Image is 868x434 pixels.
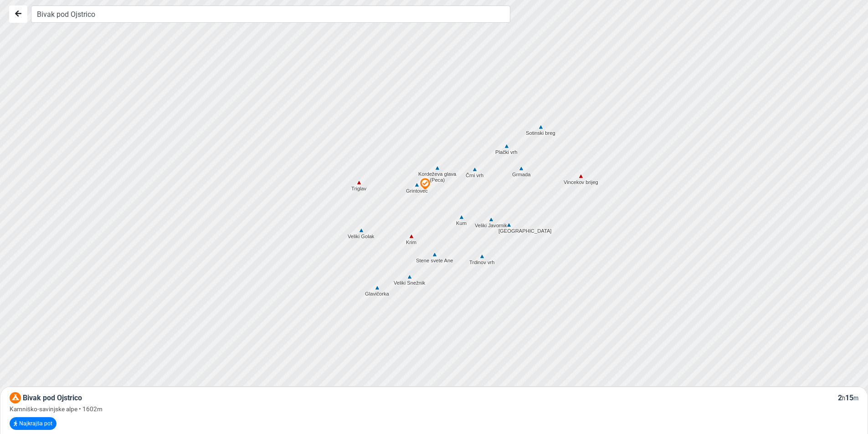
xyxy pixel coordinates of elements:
[10,417,56,430] button: Najkrajša pot
[838,393,858,402] span: 2 15
[842,395,845,402] small: h
[31,5,510,23] input: Iskanje...
[10,404,858,414] div: Kamniško-savinjske alpe • 1602m
[9,5,27,23] button: Nazaj
[853,395,858,402] small: m
[23,393,82,402] span: Bivak pod Ojstrico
